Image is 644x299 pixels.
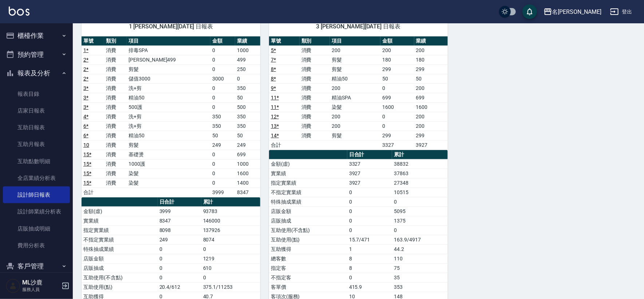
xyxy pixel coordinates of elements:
td: 1000 [235,46,260,55]
td: 110 [392,254,448,263]
td: 0 [210,102,236,112]
td: 剪髮 [330,131,380,140]
td: 200 [380,46,414,55]
th: 單號 [82,36,104,46]
td: 499 [235,55,260,64]
td: 消費 [104,178,127,188]
td: 0 [380,112,414,121]
td: 0 [201,273,260,282]
td: 洗+剪 [127,83,210,93]
td: 15.7/471 [347,235,392,244]
td: 0 [235,74,260,83]
td: 0 [347,197,392,206]
td: 剪髮 [127,64,210,74]
td: 排毒SPA [127,46,210,55]
td: 8 [347,254,392,263]
td: 0 [392,197,448,206]
td: 消費 [104,112,127,121]
button: save [522,4,537,19]
td: 0 [210,178,236,188]
td: 總客數 [269,254,347,263]
td: 50 [235,93,260,102]
td: 0 [347,273,392,282]
td: 37863 [392,169,448,178]
td: 染髮 [330,102,380,112]
td: 0 [347,225,392,235]
td: 0 [210,64,236,74]
td: 1 [347,244,392,254]
td: 消費 [300,121,330,131]
td: 44.2 [392,244,448,254]
button: 報表及分析 [3,64,70,83]
td: 消費 [104,140,127,150]
td: 180 [380,55,414,64]
a: 全店業績分析表 [3,170,70,186]
td: 消費 [104,131,127,140]
td: 染髮 [127,169,210,178]
td: 0 [347,188,392,197]
a: 互助點數明細 [3,153,70,170]
td: 消費 [104,64,127,74]
td: 137926 [201,225,260,235]
td: 消費 [104,55,127,64]
td: 0 [210,169,236,178]
td: 93783 [201,206,260,216]
td: 染髮 [127,178,210,188]
td: 299 [380,64,414,74]
table: a dense table [269,36,448,150]
td: 699 [380,93,414,102]
button: 預約管理 [3,45,70,64]
td: 10515 [392,188,448,197]
h5: ML沙鹿 [22,279,59,286]
td: 200 [414,112,448,121]
td: 0 [210,93,236,102]
span: 1 [PERSON_NAME][DATE] 日報表 [90,23,252,30]
td: 洗+剪 [127,121,210,131]
td: 互助使用(點) [82,282,158,292]
td: 249 [235,140,260,150]
td: 1219 [201,254,260,263]
th: 業績 [235,36,260,46]
td: 249 [210,140,236,150]
td: 0 [347,206,392,216]
td: 消費 [300,93,330,102]
span: 3 [PERSON_NAME][DATE] 日報表 [278,23,439,30]
th: 類別 [104,36,127,46]
th: 項目 [127,36,210,46]
td: 0 [158,254,201,263]
a: 店家日報表 [3,102,70,119]
td: 699 [235,150,260,159]
td: 特殊抽成業績 [269,197,347,206]
td: [PERSON_NAME]499 [127,55,210,64]
td: 剪髮 [127,140,210,150]
td: 消費 [104,150,127,159]
td: 500 [235,102,260,112]
div: 名[PERSON_NAME] [552,7,601,16]
td: 375.1/11253 [201,282,260,292]
td: 消費 [300,55,330,64]
td: 金額(虛) [82,206,158,216]
td: 基礎燙 [127,150,210,159]
th: 金額 [210,36,236,46]
td: 0 [380,83,414,93]
td: 8 [347,263,392,273]
td: 指定客 [269,263,347,273]
td: 儲值3000 [127,74,210,83]
td: 250 [235,64,260,74]
th: 項目 [330,36,380,46]
td: 8347 [235,188,260,197]
td: 實業績 [82,216,158,225]
button: 客戶管理 [3,257,70,276]
td: 299 [414,64,448,74]
td: 消費 [104,169,127,178]
td: 消費 [300,131,330,140]
a: 10 [83,142,89,148]
td: 350 [210,121,236,131]
td: 0 [210,46,236,55]
td: 50 [235,131,260,140]
td: 200 [330,121,380,131]
td: 500護 [127,102,210,112]
td: 0 [380,121,414,131]
td: 299 [380,131,414,140]
td: 200 [330,112,380,121]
